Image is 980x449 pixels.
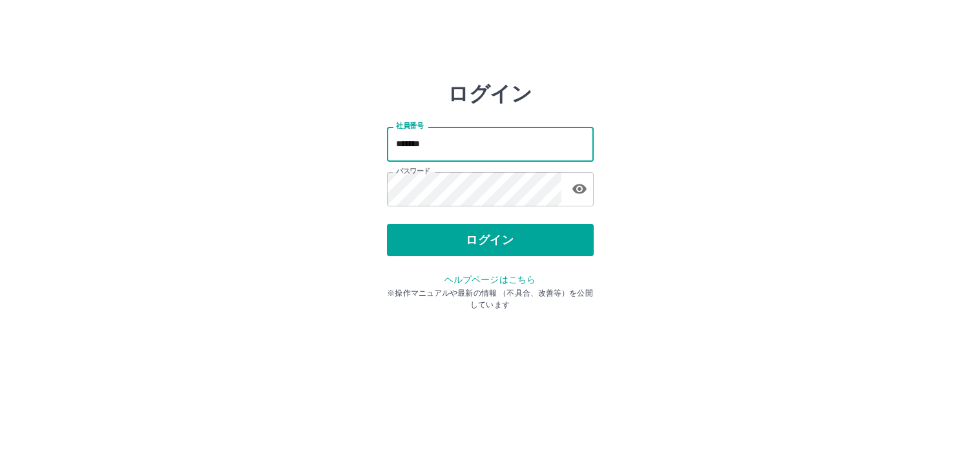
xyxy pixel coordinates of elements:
a: ヘルプページはこちら [444,274,536,285]
label: 社員番号 [396,121,423,131]
h2: ログイン [448,82,532,106]
label: パスワード [396,166,430,176]
button: ログイン [387,224,594,256]
p: ※操作マニュアルや最新の情報 （不具合、改善等）を公開しています [387,287,594,311]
